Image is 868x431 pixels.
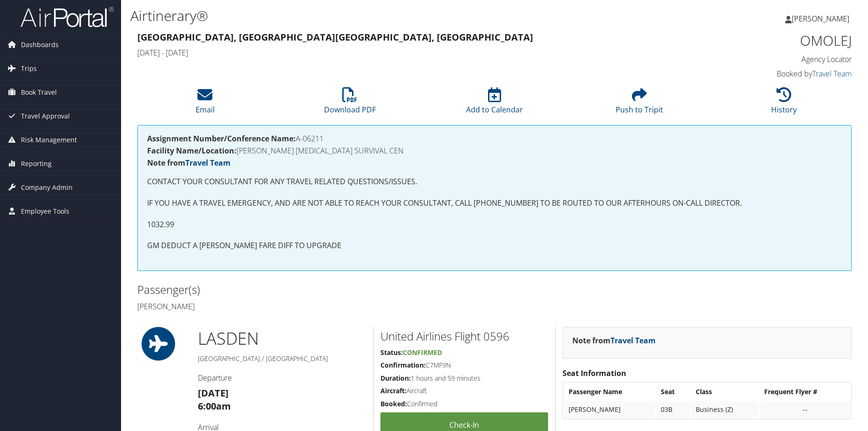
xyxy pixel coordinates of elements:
strong: Confirmation: [380,361,426,369]
strong: Note from [147,158,231,168]
span: Risk Management [21,128,77,152]
strong: Note from [572,335,656,346]
h4: [PERSON_NAME] [137,301,488,312]
a: Download PDF [324,92,376,115]
th: Seat [656,383,690,400]
td: Business (Z) [691,401,759,418]
h1: Airtinerary® [130,6,616,26]
h1: LAS DEN [198,327,366,350]
strong: [DATE] [198,387,229,399]
p: 1032.99 [147,219,842,231]
span: Dashboards [21,33,59,56]
span: Employee Tools [21,200,69,223]
h5: C7MF9N [380,361,548,370]
strong: Booked: [380,399,407,408]
a: Travel Team [812,69,852,79]
h5: Aircraft [380,386,548,396]
span: Reporting [21,152,52,175]
a: [PERSON_NAME] [785,5,859,33]
a: History [771,92,797,115]
img: airportal-logo.png [20,6,114,28]
h2: United Airlines Flight 0596 [380,328,548,344]
a: Push to Tripit [616,92,663,115]
strong: Duration: [380,374,411,382]
strong: Status: [380,348,403,357]
span: Company Admin [21,176,73,199]
h4: [PERSON_NAME] [MEDICAL_DATA] SURVIVAL CEN [147,147,842,154]
h1: OMOLEJ [684,31,852,50]
h5: [GEOGRAPHIC_DATA] / [GEOGRAPHIC_DATA] [198,354,366,363]
h4: Departure [198,373,366,383]
span: Confirmed [403,348,442,357]
p: IF YOU HAVE A TRAVEL EMERGENCY, AND ARE NOT ABLE TO REACH YOUR CONSULTANT, CALL [PHONE_NUMBER] TO... [147,197,842,209]
a: Add to Calendar [466,92,523,115]
h5: Confirmed [380,399,548,409]
th: Passenger Name [564,383,655,400]
th: Class [691,383,759,400]
strong: [GEOGRAPHIC_DATA], [GEOGRAPHIC_DATA] [GEOGRAPHIC_DATA], [GEOGRAPHIC_DATA] [137,31,533,43]
td: [PERSON_NAME] [564,401,655,418]
h4: [DATE] - [DATE] [137,48,670,58]
h4: Booked by [684,69,852,79]
span: [PERSON_NAME] [792,14,849,24]
strong: Aircraft: [380,386,407,395]
p: CONTACT YOUR CONSULTANT FOR ANY TRAVEL RELATED QUESTIONS/ISSUES. [147,176,842,188]
span: Book Travel [21,81,57,104]
h4: A-06211 [147,135,842,142]
div: -- [764,405,846,414]
strong: 6:00am [198,400,231,412]
span: Travel Approval [21,104,70,128]
th: Frequent Flyer # [759,383,850,400]
p: GM DEDUCT A [PERSON_NAME] FARE DIFF TO UPGRADE [147,240,842,252]
td: 03B [656,401,690,418]
a: Travel Team [185,158,231,168]
strong: Seat Information [563,368,626,378]
a: Email [196,92,215,115]
a: Travel Team [610,335,656,346]
strong: Facility Name/Location: [147,146,237,156]
h4: Agency Locator [684,54,852,64]
h2: Passenger(s) [137,282,488,298]
h5: 1 hours and 59 minutes [380,374,548,383]
strong: Assignment Number/Conference Name: [147,133,296,144]
span: Trips [21,57,37,80]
